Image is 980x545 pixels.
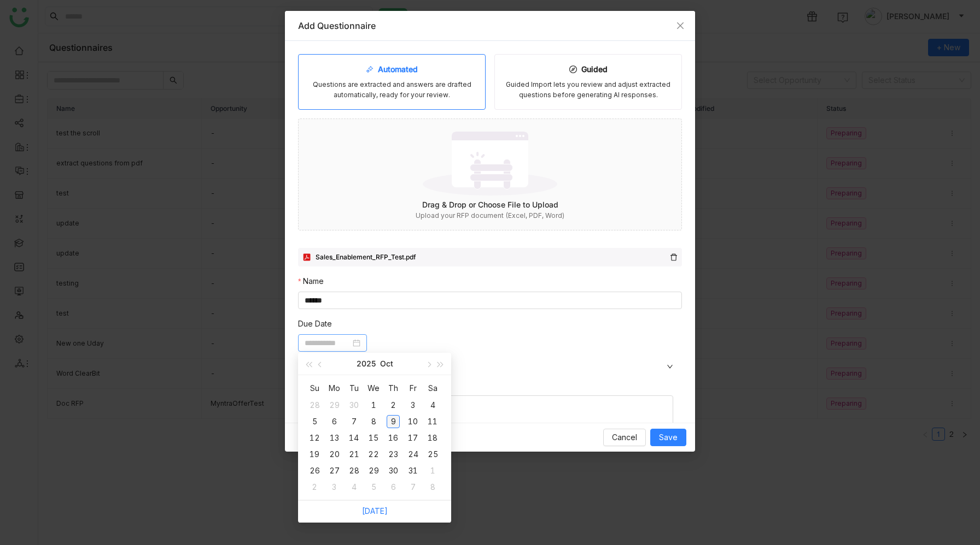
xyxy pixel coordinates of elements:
[367,431,380,445] div: 15
[406,399,419,412] div: 3
[367,448,380,461] div: 22
[435,353,447,375] button: Next year (Control + right)
[383,479,403,495] td: 2025-11-06
[406,431,419,445] div: 17
[305,413,324,430] td: 2025-10-05
[367,481,380,494] div: 5
[366,63,418,75] div: Automated
[308,448,321,461] div: 19
[387,399,400,412] div: 2
[423,413,442,430] td: 2025-10-11
[603,429,646,446] button: Cancel
[403,463,423,479] td: 2025-10-31
[324,446,344,463] td: 2025-10-20
[328,448,341,461] div: 20
[403,413,423,430] td: 2025-10-10
[364,446,383,463] td: 2025-10-22
[328,481,341,494] div: 3
[347,415,360,428] div: 7
[403,479,423,495] td: 2025-11-07
[316,252,416,263] div: Sales_Enablement_RFP_Test.pdf
[383,446,403,463] td: 2025-10-23
[403,380,423,397] th: Fri
[305,479,324,495] td: 2025-11-02
[380,353,393,375] button: Oct
[302,353,314,375] button: Last year (Control + left)
[299,211,681,221] div: Upload your RFP document (Excel, PDF, Word)
[298,20,682,32] div: Add Questionnaire
[344,463,364,479] td: 2025-10-28
[305,397,324,413] td: 2025-09-28
[307,80,476,100] div: Questions are extracted and answers are drafted automatically, ready for your review.
[347,431,360,445] div: 14
[347,399,360,412] div: 30
[308,464,321,477] div: 26
[423,380,442,397] th: Sat
[305,463,324,479] td: 2025-10-26
[383,397,403,413] td: 2025-10-02
[383,380,403,397] th: Thu
[387,415,400,428] div: 9
[364,463,383,479] td: 2025-10-29
[328,464,341,477] div: 27
[367,464,380,477] div: 29
[299,119,681,230] div: No dataDrag & Drop or Choose File to UploadUpload your RFP document (Excel, PDF, Word)
[324,479,344,495] td: 2025-11-03
[387,464,400,477] div: 30
[305,446,324,463] td: 2025-10-19
[423,430,442,446] td: 2025-10-18
[364,380,383,397] th: Wed
[387,481,400,494] div: 6
[364,413,383,430] td: 2025-10-08
[403,397,423,413] td: 2025-10-03
[328,415,341,428] div: 6
[344,397,364,413] td: 2025-09-30
[383,430,403,446] td: 2025-10-16
[324,463,344,479] td: 2025-10-27
[364,397,383,413] td: 2025-10-01
[324,430,344,446] td: 2025-10-13
[308,399,321,412] div: 28
[426,464,439,477] div: 1
[344,430,364,446] td: 2025-10-14
[364,430,383,446] td: 2025-10-15
[344,479,364,495] td: 2025-11-04
[650,429,686,446] button: Save
[344,380,364,397] th: Tue
[305,430,324,446] td: 2025-10-12
[314,353,326,375] button: Previous month (PageUp)
[302,253,311,262] img: pdf.svg
[357,353,376,375] button: 2025
[367,415,380,428] div: 8
[426,448,439,461] div: 25
[426,415,439,428] div: 11
[328,399,341,412] div: 29
[406,481,419,494] div: 7
[298,318,332,330] label: Due Date
[347,464,360,477] div: 28
[422,353,434,375] button: Next month (PageDown)
[328,431,341,445] div: 13
[324,413,344,430] td: 2025-10-06
[504,80,673,100] div: Guided Import lets you review and adjust extracted questions before generating AI responses.
[344,446,364,463] td: 2025-10-21
[387,448,400,461] div: 23
[406,448,419,461] div: 24
[423,479,442,495] td: 2025-11-08
[324,397,344,413] td: 2025-09-29
[383,463,403,479] td: 2025-10-30
[403,430,423,446] td: 2025-10-17
[308,415,321,428] div: 5
[423,128,557,199] img: No data
[305,380,324,397] th: Sun
[308,481,321,494] div: 2
[387,431,400,445] div: 16
[569,63,608,75] div: Guided
[298,360,682,372] span: Advanced Settings
[426,399,439,412] div: 4
[666,11,695,40] button: Close
[423,397,442,413] td: 2025-10-04
[344,413,364,430] td: 2025-10-07
[423,446,442,463] td: 2025-10-25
